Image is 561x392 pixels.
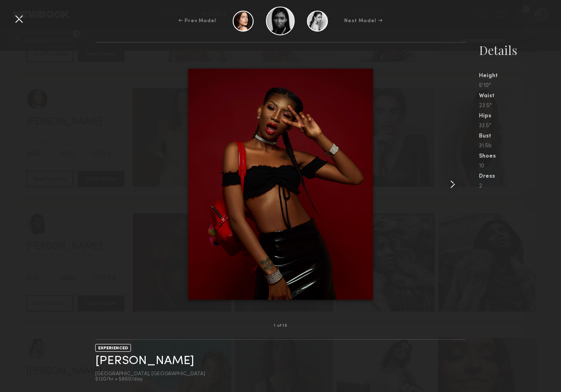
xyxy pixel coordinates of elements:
[479,133,561,139] div: Bust
[95,344,131,352] div: EXPERIENCED
[479,103,561,109] div: 23.5"
[479,163,561,169] div: 10
[479,174,561,179] div: Dress
[479,42,561,58] div: Details
[95,371,205,377] div: [GEOGRAPHIC_DATA], [GEOGRAPHIC_DATA]
[479,183,561,189] div: 2
[479,73,561,79] div: Height
[344,17,382,25] div: Next Model →
[479,123,561,129] div: 33.5"
[479,83,561,89] div: 5'10"
[95,355,194,367] a: [PERSON_NAME]
[179,17,216,25] div: ← Prev Model
[479,154,561,159] div: Shoes
[274,324,287,328] div: 1 of 18
[479,143,561,149] div: 31.5b
[479,93,561,99] div: Waist
[95,377,205,382] div: $120/hr • $860/day
[479,113,561,119] div: Hips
